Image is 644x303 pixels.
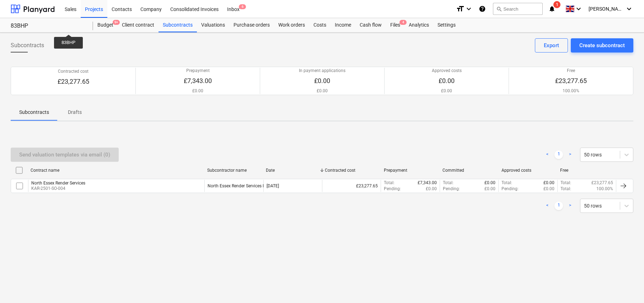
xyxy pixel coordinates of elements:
[553,1,560,8] span: 1
[159,18,197,32] a: Subcontracts
[554,150,563,159] a: Page 1 is your current page
[443,186,460,192] p: Pending :
[31,186,85,192] p: KAR-2501-SO-004
[566,202,574,210] a: Next page
[543,202,552,210] a: Previous page
[11,41,44,50] span: Subcontracts
[544,41,559,50] div: Export
[266,168,319,173] div: Date
[493,3,543,15] button: Search
[322,180,381,192] div: £23,277.65
[229,18,274,32] a: Purchase orders
[197,18,229,32] a: Valuations
[501,186,519,192] p: Pending :
[625,5,633,13] i: keyboard_arrow_down
[299,77,345,85] p: £0.00
[496,6,502,12] span: search
[432,68,462,74] p: Approved costs
[93,18,118,32] div: Budget
[433,18,460,32] a: Settings
[535,38,568,53] button: Export
[465,5,473,13] i: keyboard_arrow_down
[325,168,378,173] div: Contracted cost
[484,180,495,186] p: £0.00
[484,186,495,192] p: £0.00
[591,180,613,186] p: £23,277.65
[555,77,587,85] p: £23,277.65
[274,18,309,32] a: Work orders
[58,68,89,75] p: Contracted cost
[543,150,552,159] a: Previous page
[113,20,120,25] span: 9+
[208,183,269,188] div: North Essex Render Services Ltd
[386,18,404,32] a: Files4
[384,186,401,192] p: Pending :
[566,150,574,159] a: Next page
[456,5,465,13] i: format_size
[299,88,345,94] p: £0.00
[479,5,486,13] i: Knowledge base
[404,18,433,32] a: Analytics
[443,180,454,186] p: Total :
[355,18,386,32] a: Cash flow
[384,168,437,173] div: Prepayment
[579,41,625,50] div: Create subcontract
[386,18,404,32] div: Files
[543,180,554,186] p: £0.00
[331,18,355,32] a: Income
[442,168,496,173] div: Committed
[501,168,555,173] div: Approved costs
[93,18,118,32] a: Budget9+
[555,68,587,74] p: Free
[560,186,571,192] p: Total :
[501,180,512,186] p: Total :
[207,168,261,173] div: Subcontractor name
[309,18,331,32] a: Costs
[571,38,633,53] button: Create subcontract
[184,77,212,85] p: £7,343.00
[58,77,89,86] p: £23,277.65
[554,202,563,210] a: Page 1 is your current page
[184,88,212,94] p: £0.00
[574,5,583,13] i: keyboard_arrow_down
[19,109,49,116] p: Subcontracts
[543,186,554,192] p: £0.00
[548,5,556,13] i: notifications
[560,168,613,173] div: Free
[418,180,437,186] p: £7,343.00
[299,68,345,74] p: In payment applications
[66,109,83,116] p: Drafts
[11,22,85,30] div: 83BHP
[239,4,246,9] span: 6
[31,181,85,186] div: North Essex Render Services
[560,180,571,186] p: Total :
[426,186,437,192] p: £0.00
[596,186,613,192] p: 100.00%
[608,269,644,303] iframe: Chat Widget
[384,180,395,186] p: Total :
[589,6,624,12] span: [PERSON_NAME]
[432,88,462,94] p: £0.00
[399,20,407,25] span: 4
[184,68,212,74] p: Prepayment
[31,168,202,173] div: Contract name
[432,77,462,85] p: £0.00
[555,88,587,94] p: 100.00%
[267,183,279,188] div: [DATE]
[118,18,159,32] a: Client contract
